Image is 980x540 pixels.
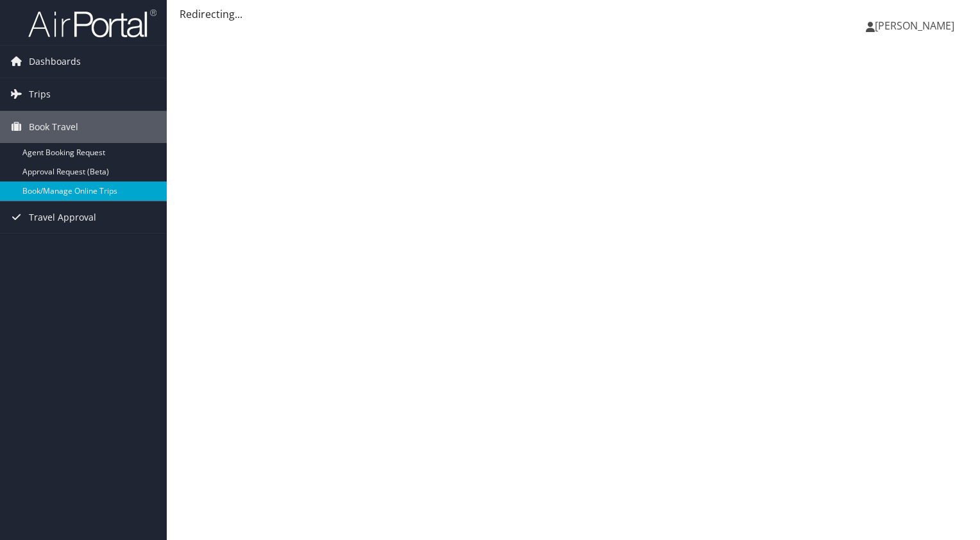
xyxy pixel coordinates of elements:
div: Redirecting... [180,6,967,22]
span: Trips [29,78,51,110]
span: Book Travel [29,111,78,143]
a: [PERSON_NAME] [866,6,967,45]
span: Travel Approval [29,201,96,233]
span: Dashboards [29,46,81,78]
img: airportal-logo.png [28,8,156,38]
span: [PERSON_NAME] [875,19,954,33]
